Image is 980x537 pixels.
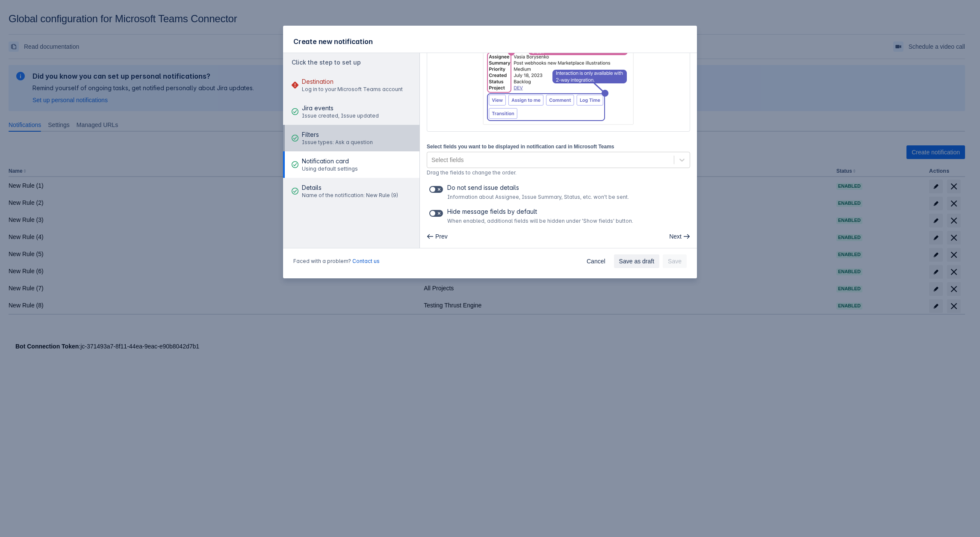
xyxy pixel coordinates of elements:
span: good [292,108,298,115]
div: Select fields [431,156,463,164]
span: Issue types: Ask a question [302,139,373,146]
label: Select fields you want to be displayed in notification card in Microsoft Teams [427,143,614,150]
span: good [292,188,298,195]
span: Issue created, Issue updated [302,112,379,119]
button: Next [664,230,694,243]
span: Notification card [302,157,358,165]
button: Prev [423,230,453,243]
button: Save as draft [614,254,660,268]
a: Contact us [352,258,380,264]
span: When enabled, additional fields will be hidden under 'Show fields' button. [447,218,633,224]
button: Save [663,254,687,268]
span: Drag the fields to change the order. [427,169,517,176]
span: Details [302,183,398,192]
span: Using default settings [302,165,358,172]
span: good [292,135,298,142]
span: Create new notification [293,37,372,46]
span: good [292,161,298,168]
button: Cancel [582,254,611,268]
span: Log in to your Microsoft Teams account [302,86,403,93]
span: Filters [302,130,373,139]
span: Cancel [587,254,605,268]
span: Prev [435,230,448,243]
span: Do not send issue details [447,184,519,191]
span: Click the step to set up [292,59,361,66]
span: Jira events [302,104,379,112]
span: Destination [302,77,403,86]
span: Next [669,230,682,243]
span: Name of the notification: New Rule (9) [302,192,398,199]
img: Below you can see an example of an approximate representation of the Microsoft Teams notification... [482,5,635,126]
span: Information about Assignee, Issue Summary, Status, etc. won’t be sent. [447,194,629,201]
span: Faced with a problem? [293,258,380,265]
span: Hide message fields by default [447,208,537,215]
span: error [292,82,298,89]
span: Save as draft [619,254,655,268]
span: Save [668,254,682,268]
